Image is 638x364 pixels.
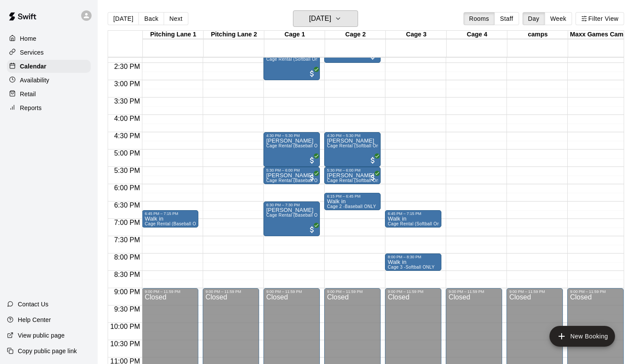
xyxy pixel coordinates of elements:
span: All customers have paid [308,225,316,234]
div: Maxx Games Camp [568,31,629,39]
div: 4:30 PM – 5:30 PM [266,133,317,138]
span: Cage Rental (Softball Only) [327,178,384,183]
span: 9:00 PM [112,288,142,296]
button: Staff [494,12,519,25]
div: 6:45 PM – 7:15 PM: Walk in [142,210,198,227]
div: 2:00 PM – 3:00 PM: Emily Cartwright [263,45,320,80]
button: Filter View [576,12,624,25]
a: Services [7,46,91,59]
span: 5:30 PM [112,167,142,174]
a: Reports [7,101,91,114]
span: Cage Rental (Softball Only) [388,221,444,226]
p: Contact Us [18,300,49,309]
h6: [DATE] [309,13,331,25]
div: 9:00 PM – 11:59 PM [266,289,317,294]
div: 5:30 PM – 6:00 PM: Danika Bastien [263,167,320,184]
div: 5:30 PM – 6:00 PM: Courtney Smyth [324,167,381,184]
p: Help Center [18,315,51,324]
div: 9:00 PM – 11:59 PM [570,289,621,294]
span: All customers have paid [308,156,316,165]
p: Calendar [20,62,46,71]
div: 8:00 PM – 8:30 PM [388,255,439,259]
div: 6:30 PM – 7:30 PM [266,203,317,207]
span: All customers have paid [308,173,316,182]
div: 9:00 PM – 11:59 PM [145,289,196,294]
span: Cage Rental (Baseball Only) [266,213,325,218]
a: Home [7,32,91,45]
div: 4:30 PM – 5:30 PM [327,133,378,138]
p: Retail [20,90,36,98]
div: 4:30 PM – 5:30 PM: Chris Wilson [263,132,320,167]
span: 10:30 PM [108,340,142,348]
div: 9:00 PM – 11:59 PM [327,289,378,294]
span: Cage Rental (Baseball Only) [266,143,325,148]
span: All customers have paid [368,156,377,165]
div: 4:30 PM – 5:30 PM: Chris Wilson [324,132,381,167]
button: Week [545,12,572,25]
span: Cage Rental (Baseball Only) [266,178,325,183]
span: 6:30 PM [112,201,142,209]
div: Cage 4 [447,31,507,39]
div: 6:45 PM – 7:15 PM [145,211,196,216]
span: 6:00 PM [112,184,142,192]
span: Cage Rental (Baseball Only) [145,221,204,226]
p: Copy public page link [18,347,77,355]
div: Cage 3 [386,31,447,39]
div: 8:00 PM – 8:30 PM: Walk in [385,253,441,271]
div: Pitching Lane 1 [143,31,204,39]
span: 8:00 PM [112,253,142,261]
div: 9:00 PM – 11:59 PM [388,289,439,294]
div: 6:45 PM – 7:15 PM [388,211,439,216]
p: Home [20,34,36,43]
span: 3:00 PM [112,80,142,88]
button: [DATE] [293,10,358,27]
button: Next [164,12,188,25]
button: Rooms [464,12,495,25]
span: 5:00 PM [112,149,142,157]
a: Calendar [7,60,91,73]
span: Cage Rental (Softball Only) [266,57,323,62]
span: All customers have paid [308,69,316,78]
a: Availability [7,74,91,87]
span: 4:30 PM [112,132,142,140]
div: 6:15 PM – 6:45 PM [327,194,378,198]
a: Retail [7,88,91,101]
span: Cage 2 -Baseball ONLY [327,204,376,209]
div: 5:30 PM – 6:00 PM [327,168,378,172]
span: Cage Rental (Softball Only) [327,143,384,148]
span: 8:30 PM [112,271,142,278]
button: [DATE] [108,12,139,25]
span: All customers have paid [368,173,377,182]
div: 6:15 PM – 6:45 PM: Walk in [324,193,381,210]
div: 9:00 PM – 11:59 PM [509,289,560,294]
span: 7:30 PM [112,236,142,244]
span: 2:30 PM [112,63,142,70]
div: 6:45 PM – 7:15 PM: Walk in [385,210,441,227]
span: 4:00 PM [112,115,142,122]
span: 9:30 PM [112,305,142,313]
p: View public page [18,331,65,340]
div: Pitching Lane 2 [204,31,264,39]
p: Services [20,48,44,57]
div: Cage 2 [325,31,386,39]
div: 9:00 PM – 11:59 PM [205,289,257,294]
span: 10:00 PM [108,323,142,330]
div: Cage 1 [264,31,325,39]
div: 6:30 PM – 7:30 PM: Michael Allen [263,201,320,236]
div: 9:00 PM – 11:59 PM [448,289,500,294]
span: 7:00 PM [112,219,142,226]
p: Availability [20,76,49,84]
span: 3:30 PM [112,97,142,105]
button: Back [138,12,164,25]
button: Day [523,12,545,25]
button: add [549,326,615,347]
p: Reports [20,104,42,112]
span: Cage 3 -Softball ONLY [388,265,434,270]
div: camps [507,31,568,39]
